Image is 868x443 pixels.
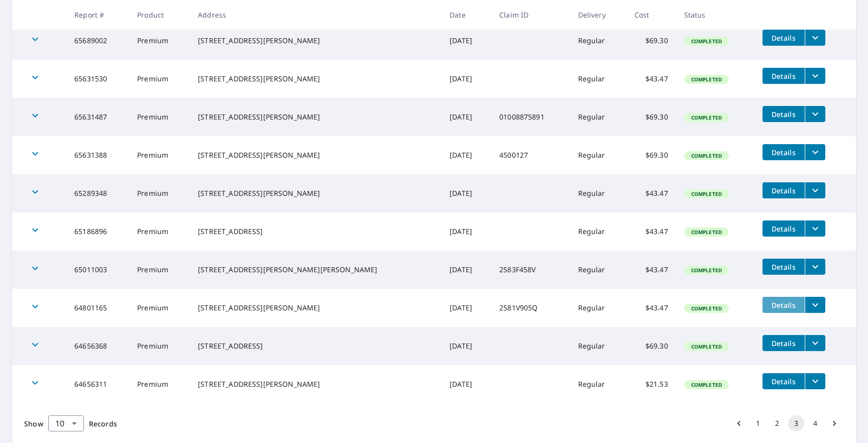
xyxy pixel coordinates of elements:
[66,251,129,289] td: 65011003
[570,60,626,98] td: Regular
[442,327,491,365] td: [DATE]
[769,33,799,43] span: Details
[763,68,805,84] button: detailsBtn-65631530
[570,98,626,136] td: Regular
[763,220,805,237] button: detailsBtn-65186896
[763,259,805,275] button: detailsBtn-65011003
[805,335,825,351] button: filesDropdownBtn-64656368
[442,251,491,289] td: [DATE]
[198,227,433,237] div: [STREET_ADDRESS]
[685,381,728,388] span: Completed
[685,343,728,350] span: Completed
[198,341,433,351] div: [STREET_ADDRESS]
[129,98,190,136] td: Premium
[66,289,129,327] td: 64801165
[442,289,491,327] td: [DATE]
[685,38,728,45] span: Completed
[626,22,676,60] td: $69.30
[129,289,190,327] td: Premium
[626,136,676,174] td: $69.30
[570,251,626,289] td: Regular
[570,289,626,327] td: Regular
[198,303,433,313] div: [STREET_ADDRESS][PERSON_NAME]
[769,186,799,195] span: Details
[442,136,491,174] td: [DATE]
[805,144,825,160] button: filesDropdownBtn-65631388
[198,265,433,275] div: [STREET_ADDRESS][PERSON_NAME][PERSON_NAME]
[763,373,805,389] button: detailsBtn-64656311
[89,419,117,428] span: Records
[570,212,626,251] td: Regular
[685,267,728,274] span: Completed
[491,251,570,289] td: 2583F458V
[826,415,842,431] button: Go to next page
[769,148,799,157] span: Details
[626,327,676,365] td: $69.30
[750,415,766,431] button: Go to page 1
[198,379,433,389] div: [STREET_ADDRESS][PERSON_NAME]
[626,365,676,403] td: $21.53
[729,415,844,431] nav: pagination navigation
[805,220,825,237] button: filesDropdownBtn-65186896
[129,174,190,212] td: Premium
[66,22,129,60] td: 65689002
[570,365,626,403] td: Regular
[66,98,129,136] td: 65631487
[731,415,747,431] button: Go to previous page
[685,305,728,312] span: Completed
[442,174,491,212] td: [DATE]
[48,409,84,437] div: 10
[769,109,799,119] span: Details
[198,74,433,84] div: [STREET_ADDRESS][PERSON_NAME]
[129,251,190,289] td: Premium
[198,150,433,160] div: [STREET_ADDRESS][PERSON_NAME]
[129,60,190,98] td: Premium
[491,136,570,174] td: 4500127
[66,174,129,212] td: 65289348
[442,98,491,136] td: [DATE]
[66,365,129,403] td: 64656311
[626,98,676,136] td: $69.30
[763,106,805,122] button: detailsBtn-65631487
[66,327,129,365] td: 64656368
[442,22,491,60] td: [DATE]
[807,415,823,431] button: Go to page 4
[198,36,433,46] div: [STREET_ADDRESS][PERSON_NAME]
[769,377,799,386] span: Details
[198,112,433,122] div: [STREET_ADDRESS][PERSON_NAME]
[66,212,129,251] td: 65186896
[763,182,805,198] button: detailsBtn-65289348
[763,297,805,313] button: detailsBtn-64801165
[442,60,491,98] td: [DATE]
[129,212,190,251] td: Premium
[24,419,43,428] span: Show
[491,289,570,327] td: 2581V905Q
[442,212,491,251] td: [DATE]
[129,22,190,60] td: Premium
[442,365,491,403] td: [DATE]
[570,136,626,174] td: Regular
[626,251,676,289] td: $43.47
[805,30,825,46] button: filesDropdownBtn-65689002
[763,30,805,46] button: detailsBtn-65689002
[805,68,825,84] button: filesDropdownBtn-65631530
[805,106,825,122] button: filesDropdownBtn-65631487
[769,224,799,234] span: Details
[685,114,728,121] span: Completed
[769,262,799,272] span: Details
[129,136,190,174] td: Premium
[129,365,190,403] td: Premium
[685,152,728,159] span: Completed
[685,190,728,197] span: Completed
[66,136,129,174] td: 65631388
[805,182,825,198] button: filesDropdownBtn-65289348
[626,174,676,212] td: $43.47
[570,174,626,212] td: Regular
[129,327,190,365] td: Premium
[198,188,433,198] div: [STREET_ADDRESS][PERSON_NAME]
[570,327,626,365] td: Regular
[763,144,805,160] button: detailsBtn-65631388
[769,300,799,310] span: Details
[570,22,626,60] td: Regular
[805,297,825,313] button: filesDropdownBtn-64801165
